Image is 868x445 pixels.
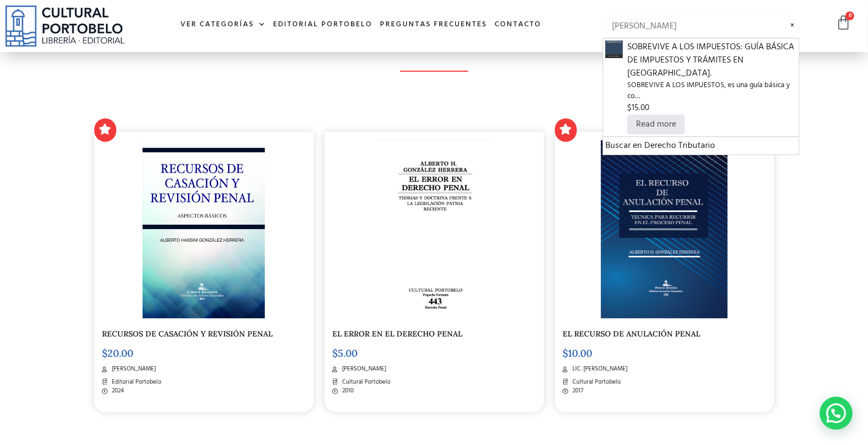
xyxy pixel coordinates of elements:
[627,115,685,134] a: Read more about “SOBREVIVE A LOS IMPUESTOS: GUÍA BÁSICA DE IMPUESTOS Y TRÁMITES EN PANAMÁ.”
[375,140,493,318] img: 443-1.png
[627,101,632,115] span: $
[570,378,621,387] span: Cultural Portobelo
[627,101,649,115] bdi: 15.00
[333,329,463,339] a: EL ERROR EN EL DERECHO PENAL
[570,386,583,396] span: 2017
[605,139,796,152] a: Buscar en Derecho Tributario
[269,13,376,37] a: Editorial Portobelo
[109,378,161,387] span: Editorial Portobelo
[376,13,491,37] a: Preguntas frecuentes
[836,15,851,31] a: 0
[605,41,623,58] img: sobre_los_impuestos_-_Mario_Beccabunco-1.jpg
[103,329,273,339] a: RECURSOS DE CASACIÓN Y REVISIÓN PENAL
[603,15,799,38] input: Búsqueda
[563,347,593,360] bdi: 10.00
[605,42,623,56] a: SOBREVIVE A LOS IMPUESTOS: GUÍA BÁSICA DE IMPUESTOS Y TRÁMITES EN PANAMÁ.
[846,12,854,20] span: 0
[570,364,627,374] span: LIC. [PERSON_NAME]
[491,13,545,37] a: Contacto
[333,347,358,360] bdi: 5.00
[339,386,354,396] span: 2010
[177,13,269,37] a: Ver Categorías
[109,386,124,396] span: 2024
[627,41,796,80] span: SOBREVIVE A LOS IMPUESTOS: GUÍA BÁSICA DE IMPUESTOS Y TRÁMITES EN [GEOGRAPHIC_DATA].
[339,378,390,387] span: Cultural Portobelo
[563,347,569,360] span: $
[103,347,108,360] span: $
[627,80,796,102] span: SOBREVIVE A LOS IMPUESTOS, es una guía básica y co…
[143,140,265,318] img: portada casacion- alberto gonzalez-01
[333,347,338,360] span: $
[103,347,134,360] bdi: 20.00
[109,364,156,374] span: [PERSON_NAME]
[563,329,701,339] a: EL RECURSO DE ANULACIÓN PENAL
[627,41,796,115] a: SOBREVIVE A LOS IMPUESTOS: GUÍA BÁSICA DE IMPUESTOS Y TRÁMITES EN [GEOGRAPHIC_DATA].SOBREVIVE A L...
[601,140,728,318] img: Screen_Shot_2018-08-31_at_10.16.46_AM-1.png
[339,364,386,374] span: [PERSON_NAME]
